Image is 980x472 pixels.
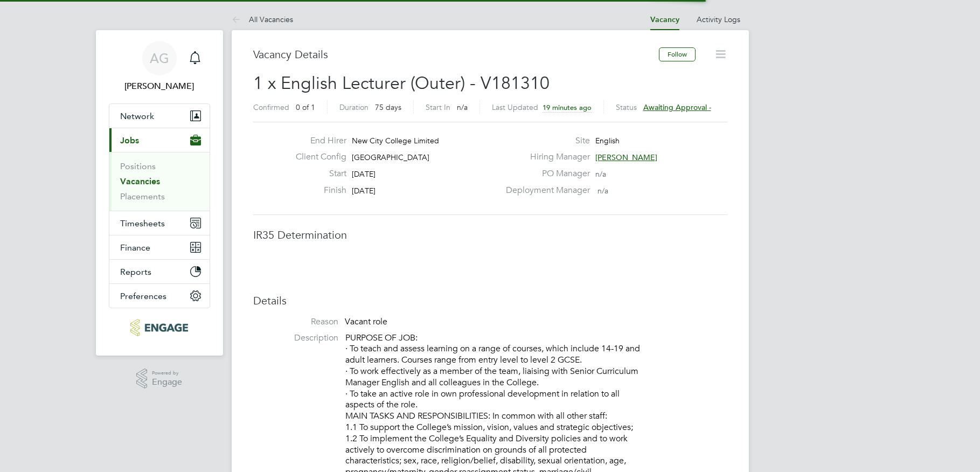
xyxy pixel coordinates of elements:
[499,185,590,196] label: Deployment Manager
[109,128,210,152] button: Jobs
[136,369,182,389] a: Powered byEngage
[120,218,165,228] span: Timesheets
[253,47,659,61] h3: Vacancy Details
[109,235,210,259] button: Finance
[253,332,338,344] label: Description
[120,111,154,121] span: Network
[120,242,150,253] span: Finance
[96,30,223,356] nav: Main navigation
[253,294,727,308] h3: Details
[345,316,387,327] span: Vacant role
[287,151,346,163] label: Client Config
[287,168,346,179] label: Start
[232,15,293,24] a: All Vacancies
[499,151,590,163] label: Hiring Manager
[499,168,590,179] label: PO Manager
[296,102,315,112] span: 0 of 1
[152,378,182,387] span: Engage
[543,103,592,112] span: 19 minutes ago
[150,51,169,65] span: AG
[375,102,401,112] span: 75 days
[109,260,210,283] button: Reports
[109,104,210,128] button: Network
[650,15,679,24] a: Vacancy
[109,319,210,336] a: Go to home page
[120,161,156,171] a: Positions
[120,291,166,301] span: Preferences
[352,169,376,179] span: [DATE]
[120,176,160,186] a: Vacancies
[352,152,429,162] span: [GEOGRAPHIC_DATA]
[109,211,210,235] button: Timesheets
[120,135,139,145] span: Jobs
[253,316,338,328] label: Reason
[499,135,590,147] label: Site
[492,102,538,112] label: Last Updated
[616,102,637,112] label: Status
[595,152,657,162] span: [PERSON_NAME]
[109,41,210,93] a: AG[PERSON_NAME]
[109,284,210,308] button: Preferences
[152,369,182,378] span: Powered by
[130,319,188,336] img: carbonrecruitment-logo-retina.png
[120,191,165,202] a: Placements
[109,152,210,211] div: Jobs
[352,186,376,196] span: [DATE]
[339,102,369,112] label: Duration
[109,80,210,93] span: Ajay Gandhi
[643,102,711,112] span: Awaiting approval -
[426,102,450,112] label: Start In
[253,228,727,242] h3: IR35 Determination
[253,102,289,112] label: Confirmed
[595,169,606,179] span: n/a
[457,102,468,112] span: n/a
[697,15,740,24] a: Activity Logs
[287,135,346,147] label: End Hirer
[120,267,151,277] span: Reports
[597,186,608,196] span: n/a
[352,136,439,145] span: New City College Limited
[595,136,620,145] span: English
[253,73,550,94] span: 1 x English Lecturer (Outer) - V181310
[287,185,346,196] label: Finish
[659,47,696,61] button: Follow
